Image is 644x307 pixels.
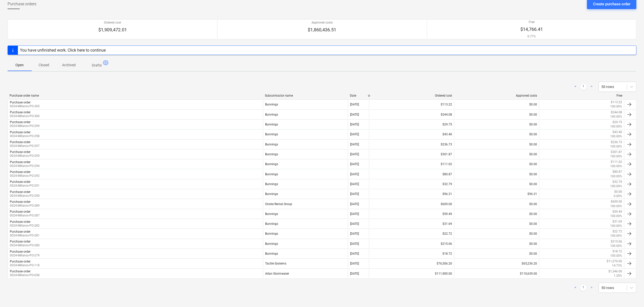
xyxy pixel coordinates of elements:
[610,244,622,248] p: 100.00%
[369,160,454,168] div: $111.02
[10,210,31,213] div: Purchase order
[20,48,106,53] div: You have unfinished work. Click here to continue
[371,94,452,97] div: Ordered cost
[611,160,622,164] p: $111.02
[454,190,539,198] div: $96.31
[8,1,36,7] span: Purchase orders
[572,84,578,90] a: Previous page
[369,110,454,119] div: $244.08
[10,180,31,184] div: Purchase order
[611,110,622,115] p: $244.08
[10,194,40,198] p: 0024-Millaroo-PO-290
[610,254,622,258] p: 100.00%
[369,140,454,149] div: $236.73
[369,200,454,208] div: $609.00
[10,160,31,164] div: Purchase order
[607,259,622,264] p: $11,270.00
[369,269,454,278] div: $111,985.00
[10,101,31,104] div: Purchase order
[263,229,348,238] div: Bunnings
[610,184,622,188] p: 100.00%
[10,190,31,194] div: Purchase order
[369,210,454,218] div: $59.49
[10,134,40,138] p: 0024-Millaroo-PO-298
[10,150,31,154] div: Purchase order
[369,229,454,238] div: $22.72
[369,130,454,139] div: $43.40
[610,134,622,139] p: 100.00%
[369,100,454,109] div: $113.22
[611,150,622,154] p: $301.87
[572,285,578,291] a: Previous page
[350,143,359,146] div: [DATE]
[350,123,359,126] div: [DATE]
[350,272,359,275] div: [DATE]
[454,220,539,228] div: $0.00
[350,222,359,226] div: [DATE]
[350,252,359,255] div: [DATE]
[454,229,539,238] div: $0.00
[308,27,336,33] p: $1,860,436.51
[369,220,454,228] div: $31.69
[10,170,31,174] div: Purchase order
[541,94,622,97] div: Free
[610,224,622,228] p: 100.00%
[350,212,359,216] div: [DATE]
[610,144,622,149] p: 100.00%
[10,270,31,273] div: Purchase order
[612,120,622,124] p: $29.75
[611,140,622,144] p: $236.73
[612,130,622,134] p: $43.40
[580,84,586,90] a: Page 1 is your current page
[103,60,108,65] span: 23
[369,170,454,178] div: $80.87
[10,200,31,204] div: Purchase order
[456,94,537,97] div: Approved costs
[614,194,622,198] p: 0.00%
[263,259,348,268] div: Tactile Systems
[263,100,348,109] div: Bunnings
[369,249,454,258] div: $18.72
[10,144,40,148] p: 0024-Millaroo-PO-297
[265,94,346,97] div: Subcontractor name
[263,110,348,119] div: Bunnings
[454,130,539,139] div: $0.00
[610,204,622,208] p: 100.00%
[350,192,359,196] div: [DATE]
[610,104,622,109] p: 100.00%
[10,240,31,243] div: Purchase order
[454,160,539,168] div: $0.00
[611,239,622,244] p: $215.06
[263,180,348,188] div: Bunnings
[14,62,26,68] p: Open
[454,249,539,258] div: $0.00
[10,174,40,178] p: 0024-Millaroo-PO-292
[10,233,40,238] p: 0024-Millaroo-PO-281
[10,104,40,108] p: 0024-Millaroo-PO-305
[350,113,359,116] div: [DATE]
[454,140,539,149] div: $0.00
[98,20,127,25] p: Ordered cost
[350,152,359,156] div: [DATE]
[263,200,348,208] div: Onsite Rental Group
[610,174,622,179] p: 100.00%
[369,190,454,198] div: $96.31
[589,84,595,90] a: Next page
[350,262,359,265] div: [DATE]
[263,210,348,218] div: Bunnings
[589,285,595,291] a: Next page
[454,180,539,188] div: $0.00
[610,234,622,238] p: 100.00%
[614,190,622,194] p: $0.00
[610,164,622,168] p: 100.00%
[369,239,454,248] div: $215.06
[350,172,359,176] div: [DATE]
[10,184,40,188] p: 0024-Millaroo-PO-291
[38,62,50,68] p: Closed
[612,180,622,184] p: $32.79
[10,263,40,268] p: 0024-Millaroo-PO-118
[610,115,622,119] p: 100.00%
[350,133,359,136] div: [DATE]
[520,20,543,24] p: Free
[263,140,348,149] div: Bunnings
